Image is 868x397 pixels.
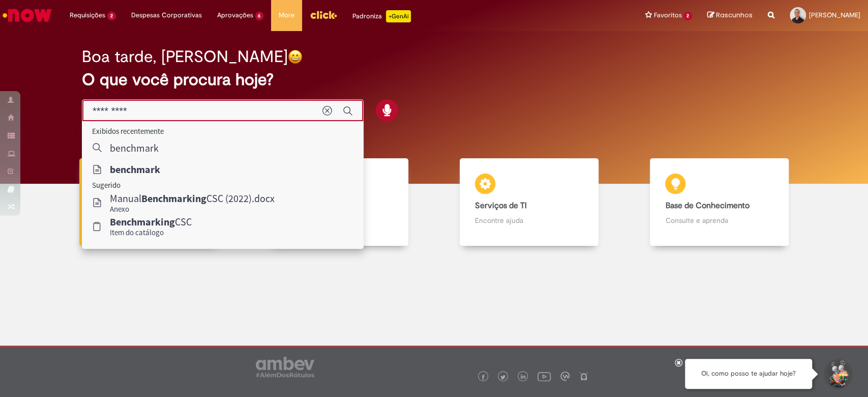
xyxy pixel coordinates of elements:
[82,71,786,89] h2: O que você procura hoje?
[107,12,116,20] span: 2
[665,215,773,225] p: Consulte e aprenda
[665,201,749,211] b: Base de Conhecimento
[624,158,815,246] a: Base de Conhecimento Consulte e aprenda
[560,372,570,381] img: logo_footer_workplace.png
[255,12,264,20] span: 6
[716,10,753,20] span: Rascunhos
[82,48,288,66] h2: Boa tarde, [PERSON_NAME]
[475,215,583,225] p: Encontre ajuda
[809,11,860,19] span: [PERSON_NAME]
[434,158,624,246] a: Serviços de TI Encontre ajuda
[70,10,105,20] span: Requisições
[279,10,294,20] span: More
[386,10,411,22] p: +GenAi
[352,10,411,22] div: Padroniza
[217,10,253,20] span: Aprovações
[288,49,303,64] img: happy-face.png
[685,359,812,389] div: Oi, como posso te ajudar hoje?
[683,12,692,20] span: 2
[53,158,244,246] a: Tirar dúvidas Tirar dúvidas com Lupi Assist e Gen Ai
[822,359,853,389] button: Iniciar Conversa de Suporte
[1,5,53,25] img: ServiceNow
[256,357,314,377] img: logo_footer_ambev_rotulo_gray.png
[481,375,486,380] img: logo_footer_facebook.png
[131,10,202,20] span: Despesas Corporativas
[500,375,505,380] img: logo_footer_twitter.png
[579,372,588,381] img: logo_footer_naosei.png
[521,374,526,380] img: logo_footer_linkedin.png
[653,10,681,20] span: Favoritos
[537,370,551,383] img: logo_footer_youtube.png
[707,11,753,20] a: Rascunhos
[475,201,527,211] b: Serviços de TI
[310,7,337,22] img: click_logo_yellow_360x200.png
